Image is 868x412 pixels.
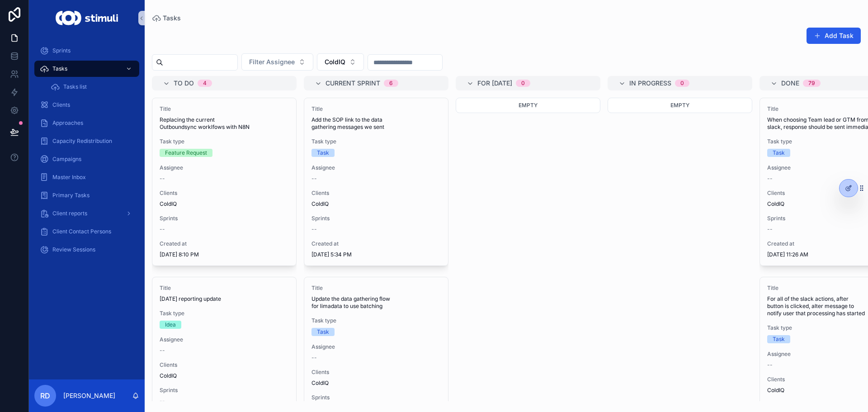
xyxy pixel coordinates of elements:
[52,137,112,145] span: Capacity Redistribution
[317,328,329,336] div: Task
[52,246,95,253] span: Review Sessions
[160,215,289,222] span: Sprints
[389,80,393,87] div: 6
[34,43,139,59] a: Sprints
[807,28,861,44] button: Add Task
[767,200,784,208] span: ColdIQ
[34,133,139,149] a: Capacity Redistribution
[311,369,441,376] span: Clients
[45,79,139,95] a: Tasks list
[781,79,799,88] span: Done
[311,215,441,222] span: Sprints
[63,83,87,90] span: Tasks list
[767,361,773,369] span: --
[311,116,441,131] span: Add the SOP link to the data gathering messages we sent
[249,57,295,66] span: Filter Assignee
[160,226,165,233] span: --
[317,149,329,157] div: Task
[160,361,289,369] span: Clients
[160,310,289,317] span: Task type
[160,164,289,171] span: Assignee
[165,321,176,329] div: Idea
[311,105,441,113] span: Title
[34,223,139,240] a: Client Contact Persons
[160,336,289,343] span: Assignee
[311,284,441,292] span: Title
[203,80,207,87] div: 4
[52,101,70,109] span: Clients
[317,53,364,71] button: Select Button
[311,138,441,145] span: Task type
[160,240,289,247] span: Created at
[311,175,317,182] span: --
[311,251,441,258] span: [DATE] 5:34 PM
[165,149,207,157] div: Feature Request
[52,119,83,127] span: Approaches
[160,347,165,354] span: --
[34,97,139,113] a: Clients
[160,116,289,131] span: Replacing the current Outboundsync worklfows with N8N
[304,98,448,266] a: TitleAdd the SOP link to the data gathering messages we sentTask typeTaskAssignee--ClientsColdIQS...
[311,295,441,310] span: Update the data gathering flow for limadata to use batching
[34,187,139,204] a: Primary Tasks
[52,47,71,54] span: Sprints
[311,226,317,233] span: --
[311,164,441,171] span: Assignee
[34,242,139,258] a: Review Sessions
[311,354,317,361] span: --
[477,79,512,88] span: For [DATE]
[311,343,441,350] span: Assignee
[34,115,139,131] a: Approaches
[160,284,289,292] span: Title
[767,226,773,233] span: --
[767,175,773,182] span: --
[52,210,87,217] span: Client reports
[311,200,329,208] span: ColdIQ
[152,14,181,23] a: Tasks
[52,228,111,235] span: Client Contact Persons
[519,102,538,109] span: Empty
[521,80,525,87] div: 0
[52,192,90,199] span: Primary Tasks
[670,102,689,109] span: Empty
[160,175,165,182] span: --
[29,36,145,270] div: scrollable content
[808,80,815,87] div: 79
[56,11,118,25] img: App logo
[773,335,785,343] div: Task
[52,174,86,181] span: Master Inbox
[160,189,289,197] span: Clients
[680,80,684,87] div: 0
[311,394,441,401] span: Sprints
[160,138,289,145] span: Task type
[152,98,297,266] a: TitleReplacing the current Outboundsync worklfows with N8NTask typeFeature RequestAssignee--Clien...
[52,156,81,163] span: Campaigns
[160,372,177,379] span: ColdIQ
[52,65,67,72] span: Tasks
[34,61,139,77] a: Tasks
[773,149,785,157] div: Task
[629,79,671,88] span: In progress
[160,251,289,258] span: [DATE] 8:10 PM
[160,295,289,303] span: [DATE] reporting update
[34,151,139,167] a: Campaigns
[160,105,289,113] span: Title
[160,387,289,394] span: Sprints
[160,398,165,405] span: --
[63,391,115,400] p: [PERSON_NAME]
[160,200,177,208] span: ColdIQ
[767,387,784,394] span: ColdIQ
[311,189,441,197] span: Clients
[325,57,345,66] span: ColdIQ
[311,317,441,324] span: Task type
[325,79,380,88] span: Current sprint
[163,14,181,23] span: Tasks
[241,53,313,71] button: Select Button
[311,240,441,247] span: Created at
[34,169,139,185] a: Master Inbox
[174,79,194,88] span: To do
[40,390,50,401] span: RD
[311,379,329,387] span: ColdIQ
[34,205,139,222] a: Client reports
